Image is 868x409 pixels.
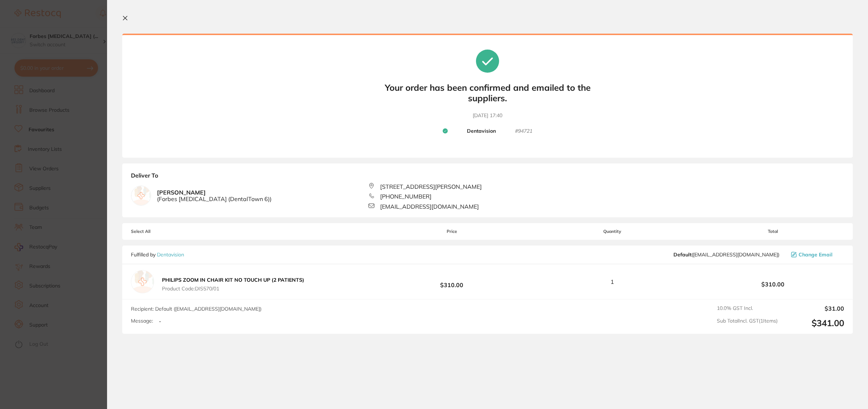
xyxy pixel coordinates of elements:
[702,281,844,287] b: $310.00
[131,270,154,293] img: empty.jpg
[380,203,479,210] span: [EMAIL_ADDRESS][DOMAIN_NAME]
[157,189,272,203] b: [PERSON_NAME]
[380,193,431,200] span: [PHONE_NUMBER]
[162,277,304,283] b: PHILIPS ZOOM IN CHAIR KIT NO TOUCH UP (2 PATIENTS)
[717,305,778,312] span: 10.0 % GST Incl.
[131,306,261,312] span: Recipient: Default ( [EMAIL_ADDRESS][DOMAIN_NAME] )
[467,128,496,135] b: Dentavision
[379,82,596,103] b: Your order has been confirmed and emailed to the suppliers.
[523,229,702,234] span: Quantity
[160,277,306,292] button: PHILIPS ZOOM IN CHAIR KIT NO TOUCH UP (2 PATIENTS) Product Code:DIS570/01
[789,251,844,258] button: Change Email
[159,318,161,324] p: -
[131,252,184,257] p: Fulfilled by
[380,229,523,234] span: Price
[131,186,151,205] img: empty.jpg
[702,229,844,234] span: Total
[673,251,692,258] b: Default
[157,196,272,202] span: ( Forbes [MEDICAL_DATA] (DentalTown 6) )
[162,286,304,291] span: Product Code: DIS570/01
[131,318,153,324] label: Message:
[717,318,778,328] span: Sub Total Incl. GST ( 1 Items)
[157,251,184,258] a: Dentavision
[380,183,482,190] span: [STREET_ADDRESS][PERSON_NAME]
[673,252,779,257] span: mandydental@outlook.com
[131,229,203,234] span: Select All
[783,305,844,312] output: $31.00
[380,275,523,289] b: $310.00
[131,172,844,183] b: Deliver To
[799,252,833,257] span: Change Email
[783,318,844,328] output: $341.00
[610,278,614,285] span: 1
[515,128,532,135] small: # 94721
